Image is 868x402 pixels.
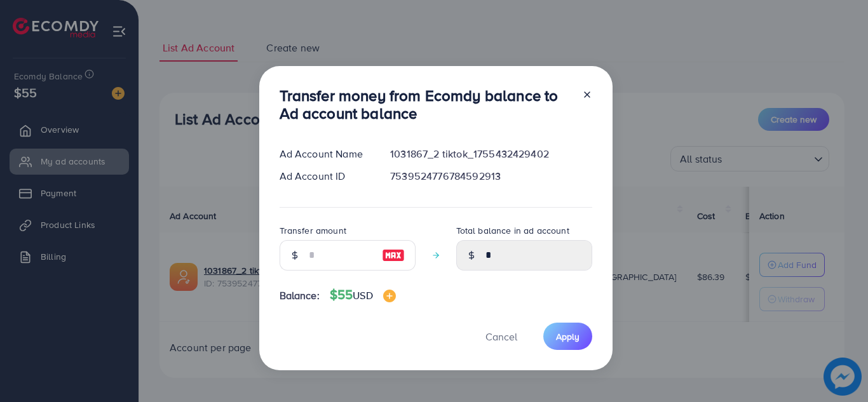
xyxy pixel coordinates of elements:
div: 1031867_2 tiktok_1755432429402 [380,147,602,161]
span: Cancel [485,330,517,344]
label: Total balance in ad account [456,224,569,237]
button: Cancel [470,323,533,350]
div: Ad Account ID [269,169,381,184]
span: Apply [556,330,580,343]
div: 7539524776784592913 [380,169,602,184]
img: image [382,248,405,263]
h4: $55 [330,287,396,303]
div: Ad Account Name [269,147,381,161]
h3: Transfer money from Ecomdy balance to Ad account balance [280,86,572,123]
span: Balance: [280,288,320,303]
button: Apply [543,323,592,350]
label: Transfer amount [280,224,346,237]
img: image [383,290,396,302]
span: USD [353,288,372,302]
